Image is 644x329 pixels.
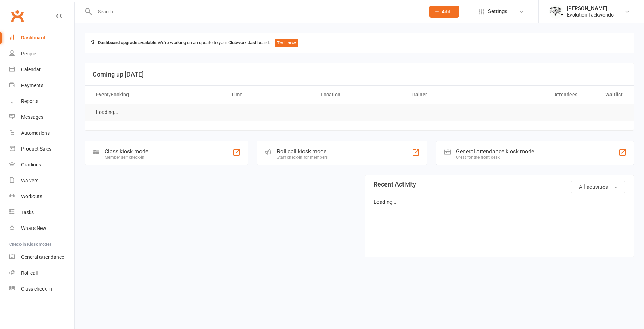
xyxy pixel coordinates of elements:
div: Class kiosk mode [105,148,148,155]
h3: Coming up [DATE] [93,71,626,78]
th: Time [225,86,314,104]
div: [PERSON_NAME] [567,5,614,12]
a: Reports [9,93,74,109]
div: Member self check-in [105,155,148,160]
a: Roll call [9,265,74,281]
a: Calendar [9,62,74,78]
a: Workouts [9,189,74,205]
span: Settings [488,4,507,19]
div: Roll call kiosk mode [277,148,328,155]
div: General attendance kiosk mode [456,148,534,155]
th: Waitlist [584,86,629,104]
td: Loading... [90,104,125,121]
div: What's New [21,225,46,231]
div: Messages [21,114,43,120]
div: Payments [21,83,43,88]
a: People [9,46,74,62]
button: All activities [571,181,625,193]
div: Staff check-in for members [277,155,328,160]
a: Class kiosk mode [9,281,74,297]
span: All activities [579,184,608,190]
th: Location [314,86,404,104]
a: Tasks [9,205,74,220]
button: Try it now [275,39,298,47]
div: People [21,51,36,56]
a: What's New [9,220,74,236]
div: General attendance [21,254,64,260]
div: Workouts [21,194,42,199]
a: Product Sales [9,141,74,157]
a: Messages [9,109,74,125]
th: Attendees [494,86,584,104]
div: Evolution Taekwondo [567,12,614,18]
div: We're working on an update to your Clubworx dashboard. [85,33,634,53]
strong: Dashboard upgrade available: [98,40,158,45]
div: Tasks [21,209,34,215]
div: Dashboard [21,35,45,41]
button: Add [429,6,459,18]
th: Event/Booking [90,86,225,104]
div: Product Sales [21,146,51,152]
img: thumb_image1604702925.png [549,5,563,19]
a: Gradings [9,157,74,173]
a: Waivers [9,173,74,189]
div: Waivers [21,178,38,183]
a: Payments [9,78,74,93]
input: Search... [93,7,420,17]
div: Great for the front desk [456,155,534,160]
th: Trainer [404,86,494,104]
span: Add [442,9,450,14]
a: Dashboard [9,30,74,46]
div: Automations [21,130,50,136]
div: Reports [21,98,38,104]
div: Roll call [21,270,38,276]
a: Automations [9,125,74,141]
h3: Recent Activity [374,181,626,188]
div: Calendar [21,67,41,72]
div: Gradings [21,162,41,167]
p: Loading... [374,198,626,206]
div: Class check-in [21,286,52,292]
a: General attendance kiosk mode [9,249,74,265]
a: Clubworx [8,7,26,25]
